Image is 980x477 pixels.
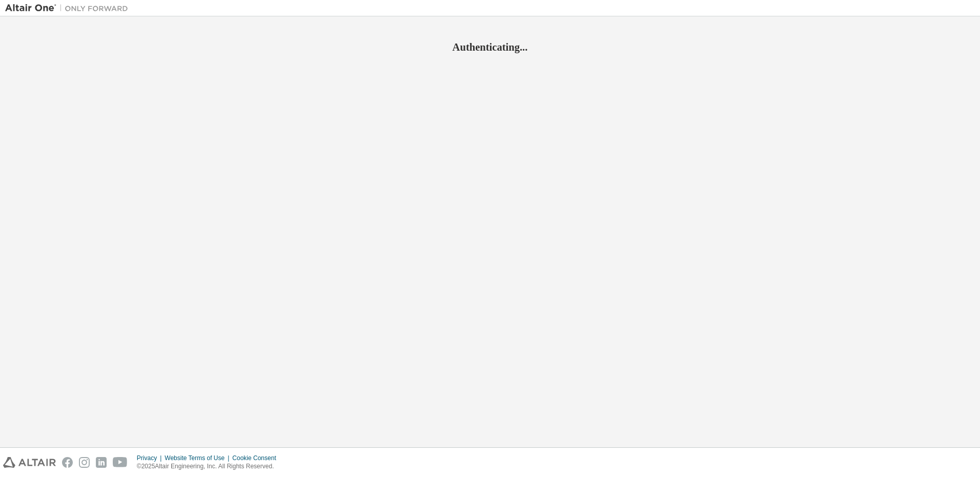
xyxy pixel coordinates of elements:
[137,454,165,462] div: Privacy
[96,457,107,468] img: linkedin.svg
[3,457,56,468] img: altair_logo.svg
[137,462,282,471] p: © 2025 Altair Engineering, Inc. All Rights Reserved.
[5,40,975,54] h2: Authenticating...
[232,454,282,462] div: Cookie Consent
[79,457,90,468] img: instagram.svg
[113,457,128,468] img: youtube.svg
[62,457,73,468] img: facebook.svg
[5,3,133,13] img: Altair One
[165,454,232,462] div: Website Terms of Use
